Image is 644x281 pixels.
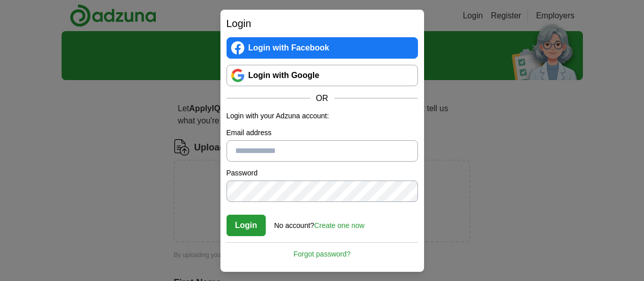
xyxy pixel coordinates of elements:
label: Password [227,168,418,178]
p: Login with your Adzuna account: [227,111,418,121]
label: Email address [227,127,418,138]
div: No account? [274,214,365,231]
a: Login with Google [227,65,418,86]
a: Login with Facebook [227,37,418,59]
button: Login [227,215,266,236]
a: Forgot password? [227,242,418,260]
h2: Login [227,16,418,31]
span: OR [310,92,334,105]
a: Create one now [314,221,365,229]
